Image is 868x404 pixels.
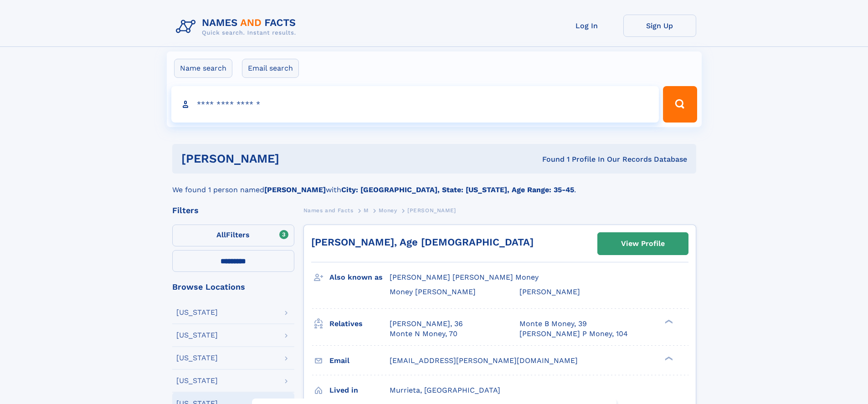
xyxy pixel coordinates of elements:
b: City: [GEOGRAPHIC_DATA], State: [US_STATE], Age Range: 35-45 [341,185,574,194]
span: [PERSON_NAME] [519,287,580,296]
a: [PERSON_NAME], 36 [390,319,463,329]
div: Browse Locations [172,283,294,291]
button: Search Button [663,86,697,123]
span: Money [379,207,397,214]
span: [PERSON_NAME] [PERSON_NAME] Money [390,273,539,281]
label: Name search [174,59,232,78]
span: Murrieta, [GEOGRAPHIC_DATA] [390,386,500,394]
a: [PERSON_NAME], Age [DEMOGRAPHIC_DATA] [311,236,534,248]
div: ❯ [663,318,673,324]
a: View Profile [598,233,688,255]
span: Money [PERSON_NAME] [390,287,476,296]
span: M [364,207,369,214]
input: search input [171,86,659,123]
img: Logo Names and Facts [172,15,303,39]
a: Monte N Money, 70 [390,329,457,339]
span: [EMAIL_ADDRESS][PERSON_NAME][DOMAIN_NAME] [390,356,578,365]
b: [PERSON_NAME] [264,185,326,194]
div: ❯ [663,355,673,361]
h3: Also known as [329,270,390,285]
div: [US_STATE] [176,332,218,339]
div: Filters [172,206,294,215]
label: Email search [242,59,299,78]
a: Names and Facts [303,205,354,216]
div: [US_STATE] [176,354,218,362]
div: [US_STATE] [176,309,218,316]
h1: [PERSON_NAME] [181,153,411,164]
a: Log In [550,15,623,37]
h3: Lived in [329,383,390,398]
span: All [216,230,226,239]
a: M [364,205,369,216]
div: View Profile [621,233,665,254]
div: [US_STATE] [176,377,218,384]
div: Found 1 Profile In Our Records Database [411,154,687,164]
div: We found 1 person named with . [172,174,696,195]
a: Monte B Money, 39 [519,319,587,329]
label: Filters [172,225,294,246]
h3: Relatives [329,316,390,332]
a: Money [379,205,397,216]
h3: Email [329,353,390,368]
a: Sign Up [623,15,696,37]
span: [PERSON_NAME] [407,207,456,214]
a: [PERSON_NAME] P Money, 104 [519,329,628,339]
